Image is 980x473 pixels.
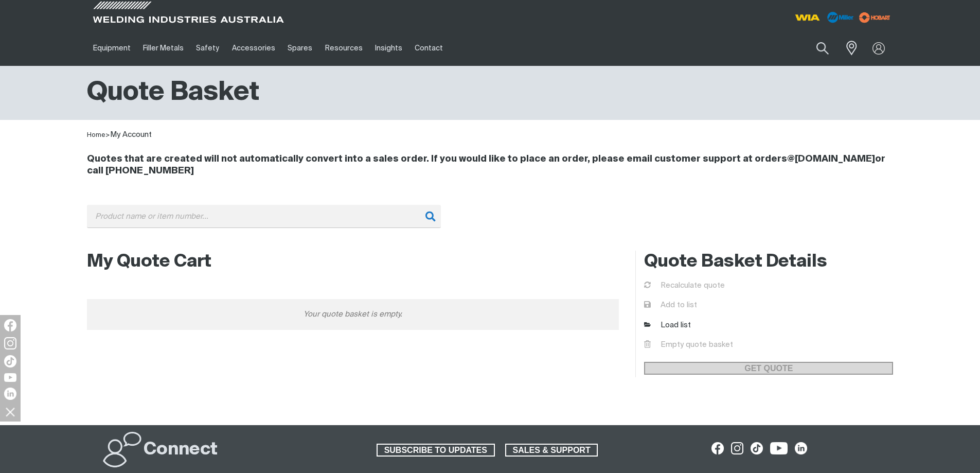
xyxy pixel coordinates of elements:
[105,132,110,138] span: >
[87,153,894,177] h4: Quotes that are created will not automatically convert into a sales order. If you would like to p...
[137,30,190,66] a: Filler Metals
[856,10,894,25] img: miller
[110,131,152,138] a: My Account
[190,30,225,66] a: Safety
[378,444,494,457] span: SUBSCRIBE TO UPDATES
[645,362,892,375] span: GET QUOTE
[4,337,16,349] img: Instagram
[226,30,281,66] a: Accessories
[87,30,137,66] a: Equipment
[87,30,692,66] nav: Main
[2,403,19,421] img: hide socials
[4,388,16,400] img: LinkedIn
[87,205,441,228] input: Product name or item number...
[644,320,691,331] a: Load list
[369,30,408,66] a: Insights
[505,444,598,457] a: SALES & SUPPORT
[377,444,495,457] a: SUBSCRIBE TO UPDATES
[87,251,619,273] h2: My Quote Cart
[87,205,894,243] div: Product or group for quick order
[644,362,893,375] a: GET QUOTE
[805,36,840,60] button: Search products
[792,36,840,60] input: Product name or item number...
[318,30,368,66] a: Resources
[4,373,16,382] img: YouTube
[4,355,16,367] img: TikTok
[4,319,16,331] img: Facebook
[408,30,449,66] a: Contact
[304,307,402,322] span: Your quote basket is empty.
[281,30,318,66] a: Spares
[87,132,105,138] a: Home
[787,154,875,164] a: @[DOMAIN_NAME]
[144,439,218,461] h2: Connect
[644,251,893,273] h2: Quote Basket Details
[506,444,597,457] span: SALES & SUPPORT
[87,76,259,110] h1: Quote Basket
